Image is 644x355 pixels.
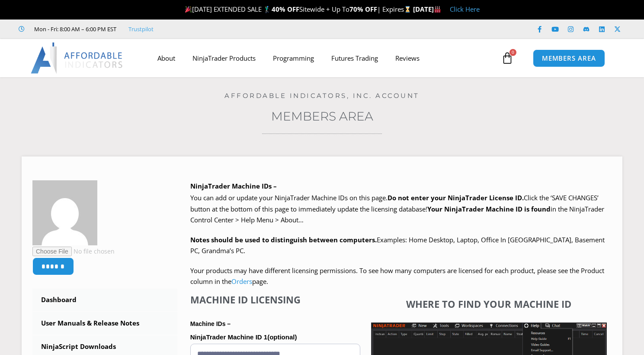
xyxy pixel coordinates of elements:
a: User Manuals & Release Notes [32,312,177,335]
strong: Notes should be used to distinguish between computers. [190,235,377,244]
strong: 70% OFF [349,5,377,13]
span: 0 [509,49,516,56]
a: Dashboard [32,289,177,311]
img: ⌛ [404,6,411,13]
span: Examples: Home Desktop, Laptop, Office In [GEOGRAPHIC_DATA], Basement PC, Grandma’s PC. [190,235,605,255]
img: 69a168572f2b91e2bb9cc1702a3b2d094c6626515778557582c9ebfcc9b42ffd [32,180,97,245]
a: About [149,48,184,68]
label: NinjaTrader Machine ID 1 [190,331,360,344]
b: NinjaTrader Machine IDs – [190,182,277,190]
a: MEMBERS AREA [533,49,605,67]
img: 🎉 [185,6,192,13]
span: MEMBERS AREA [542,55,596,62]
strong: Machine IDs – [190,320,231,327]
span: (optional) [267,333,297,341]
a: Click Here [450,5,480,13]
h4: Machine ID Licensing [190,294,360,305]
a: 0 [488,46,526,71]
a: Reviews [387,48,428,68]
a: Futures Trading [323,48,387,68]
a: Affordable Indicators, Inc. Account [224,91,420,100]
span: Click the ‘SAVE CHANGES’ button at the bottom of this page to immediately update the licensing da... [190,193,604,224]
a: Trustpilot [128,24,154,34]
strong: 40% OFF [272,5,299,13]
nav: Menu [149,48,499,68]
a: Orders [231,277,252,286]
a: Members Area [271,109,373,124]
b: Do not enter your NinjaTrader License ID. [388,193,524,202]
span: Mon - Fri: 8:00 AM – 6:00 PM EST [32,24,116,34]
span: Your products may have different licensing permissions. To see how many computers are licensed fo... [190,266,604,286]
strong: Your NinjaTrader Machine ID is found [427,205,551,213]
span: [DATE] EXTENDED SALE 🏌️‍♂️ Sitewide + Up To | Expires [183,5,413,13]
img: LogoAI | Affordable Indicators – NinjaTrader [31,42,124,74]
span: You can add or update your NinjaTrader Machine IDs on this page. [190,193,388,202]
strong: [DATE] [413,5,441,13]
a: NinjaTrader Products [184,48,264,68]
h4: Where to find your Machine ID [371,298,607,309]
a: Programming [264,48,323,68]
img: 🏭 [434,6,441,13]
